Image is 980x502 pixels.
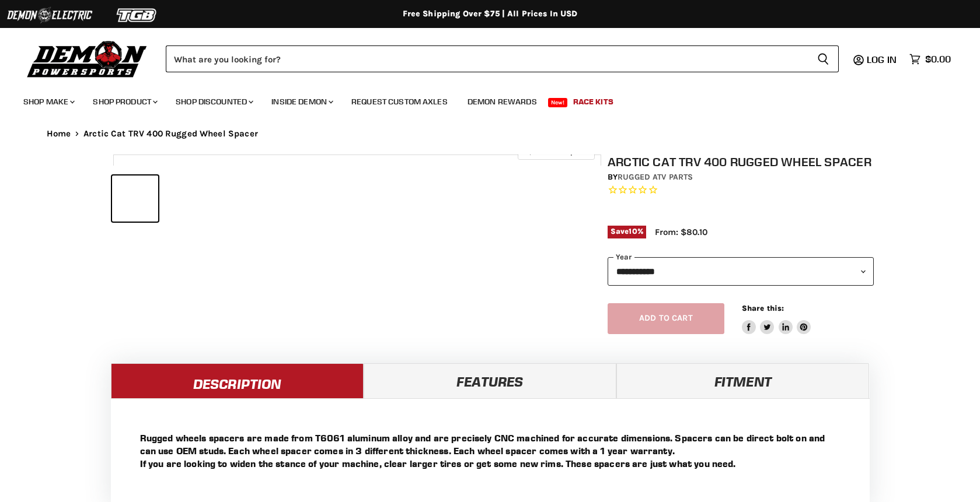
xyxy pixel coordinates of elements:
[608,155,874,169] h1: Arctic Cat TRV 400 Rugged Wheel Spacer
[166,45,839,72] form: Product
[616,363,869,398] a: Fitment
[608,226,646,238] span: Save %
[608,184,874,196] span: Rated 0.0 out of 5 stars 0 reviews
[524,147,588,156] span: Click to expand
[140,431,841,470] p: Rugged wheels spacers are made from T6061 aluminum alloy and are precisely CNC machined for accur...
[23,38,151,79] img: Demon Powersports
[459,90,546,114] a: Demon Rewards
[111,363,364,398] a: Description
[15,85,948,114] ul: Main menu
[15,90,82,114] a: Shop Make
[167,90,260,114] a: Shop Discounted
[608,171,874,184] div: by
[6,4,93,26] img: Demon Electric Logo 2
[867,54,897,65] span: Log in
[166,45,808,72] input: Search
[564,90,622,114] a: Race Kits
[83,129,258,139] span: Arctic Cat TRV 400 Rugged Wheel Spacer
[925,54,951,65] span: $0.00
[608,257,874,286] select: year
[655,227,707,237] span: From: $80.10
[742,304,784,313] span: Share this:
[343,90,456,114] a: Request Custom Axles
[23,9,957,19] div: Free Shipping Over $75 | All Prices In USD
[742,303,811,334] aside: Share this:
[904,51,957,68] a: $0.00
[112,175,158,222] button: Arctic Cat TRV 400 Rugged Wheel Spacer thumbnail
[93,4,181,26] img: TGB Logo 2
[548,98,568,107] span: New!
[364,363,616,398] a: Features
[47,129,71,139] a: Home
[23,129,957,139] nav: Breadcrumbs
[629,227,637,236] span: 10
[862,54,904,65] a: Log in
[84,90,165,114] a: Shop Product
[263,90,340,114] a: Inside Demon
[618,172,693,182] a: Rugged ATV Parts
[808,45,839,72] button: Search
